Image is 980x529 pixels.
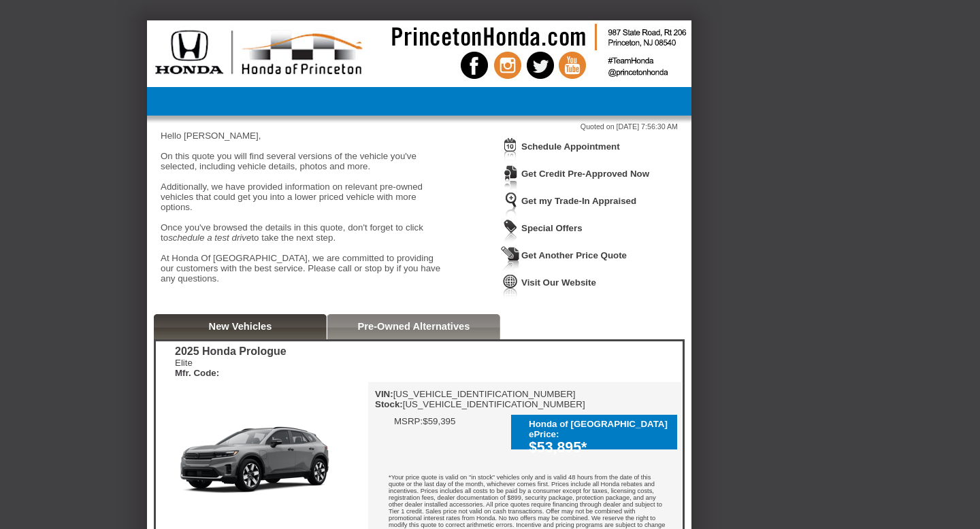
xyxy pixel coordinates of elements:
[375,399,403,409] b: Stock:
[521,169,649,179] a: Get Credit Pre-Approved Now
[168,233,251,243] em: schedule a test drive
[358,321,470,332] a: Pre-Owned Alternatives
[501,219,520,244] img: Icon_WeeklySpecials.png
[521,141,620,152] a: Schedule Appointment
[375,389,393,399] b: VIN:
[529,419,670,439] div: Honda of [GEOGRAPHIC_DATA] ePrice:
[521,196,636,206] a: Get my Trade-In Appraised
[423,416,455,426] td: $59,395
[501,273,520,298] img: Icon_VisitWebsite.png
[394,416,423,426] td: MSRP:
[501,137,520,163] img: Icon_ScheduleAppointment.png
[501,192,520,217] img: Icon_TradeInAppraisal.png
[521,223,583,233] a: Special Offers
[161,122,678,131] div: Quoted on [DATE] 7:56:30 AM
[175,345,287,358] div: 2025 Honda Prologue
[375,389,585,409] div: [US_VEHICLE_IDENTIFICATION_NUMBER] [US_VEHICLE_IDENTIFICATION_NUMBER]
[521,277,596,288] a: Visit Our Website
[501,165,520,190] img: Icon_CreditApproval.png
[209,321,272,332] a: New Vehicles
[175,368,219,378] b: Mfr. Code:
[521,250,627,260] a: Get Another Price Quote
[501,246,520,271] img: Icon_GetQuote.png
[161,131,446,294] div: Hello [PERSON_NAME], On this quote you will find several versions of the vehicle you've selected,...
[529,439,670,456] div: $53,895*
[175,358,287,378] div: Elite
